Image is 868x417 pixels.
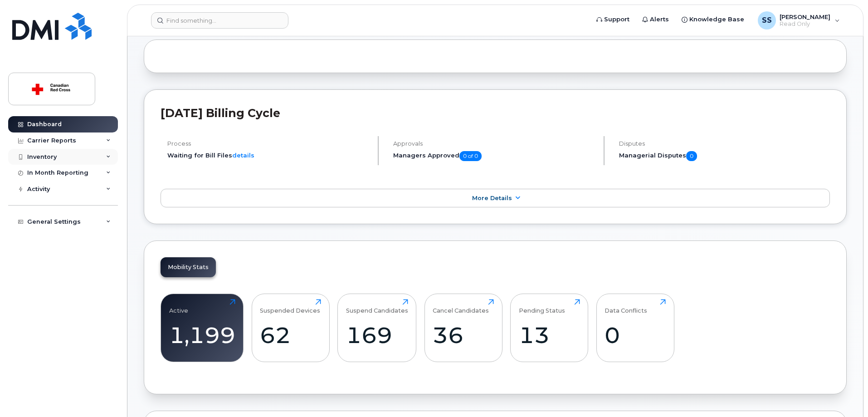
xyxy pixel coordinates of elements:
[619,151,830,161] h5: Managerial Disputes
[519,299,565,314] div: Pending Status
[169,299,188,314] div: Active
[459,151,482,161] span: 0 of 0
[346,322,408,348] div: 169
[605,299,647,314] div: Data Conflicts
[433,299,494,357] a: Cancel Candidates36
[519,299,580,357] a: Pending Status13
[260,322,321,348] div: 62
[686,151,697,161] span: 0
[167,140,370,147] h4: Process
[605,299,666,357] a: Data Conflicts0
[675,10,751,29] a: Knowledge Base
[605,322,666,348] div: 0
[393,140,596,147] h4: Approvals
[260,299,321,357] a: Suspended Devices62
[260,299,320,314] div: Suspended Devices
[346,299,408,357] a: Suspend Candidates169
[433,322,494,348] div: 36
[590,10,636,29] a: Support
[393,151,596,161] h5: Managers Approved
[169,299,235,357] a: Active1,199
[161,106,830,120] h2: [DATE] Billing Cycle
[472,195,512,201] span: More Details
[167,151,370,160] li: Waiting for Bill Files
[650,15,669,24] span: Alerts
[346,299,408,314] div: Suspend Candidates
[232,152,254,159] a: details
[433,299,489,314] div: Cancel Candidates
[780,13,830,20] span: [PERSON_NAME]
[519,322,580,348] div: 13
[619,140,830,147] h4: Disputes
[780,20,830,28] span: Read Only
[151,12,288,29] input: Find something...
[689,15,744,24] span: Knowledge Base
[169,322,235,348] div: 1,199
[751,11,846,29] div: Sanaa Sabih
[604,15,629,24] span: Support
[636,10,675,29] a: Alerts
[762,15,772,26] span: SS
